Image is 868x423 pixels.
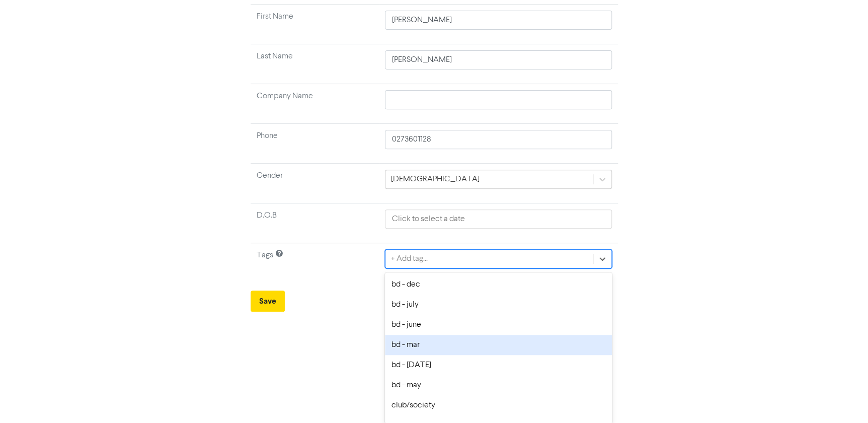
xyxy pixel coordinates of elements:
[385,375,611,395] div: bd - may
[251,243,379,283] td: Tags
[385,315,611,335] div: bd - june
[385,355,611,375] div: bd - [DATE]
[742,314,868,423] iframe: Chat Widget
[385,209,611,229] input: Click to select a date
[251,44,379,84] td: Last Name
[385,335,611,355] div: bd - mar
[385,295,611,315] div: bd - july
[251,84,379,124] td: Company Name
[251,164,379,203] td: Gender
[251,291,285,312] button: Save
[385,395,611,415] div: club/society
[390,173,479,185] div: [DEMOGRAPHIC_DATA]
[251,203,379,243] td: D.O.B
[251,124,379,164] td: Phone
[385,274,611,295] div: bd - dec
[390,253,427,265] div: + Add tag...
[251,5,379,44] td: First Name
